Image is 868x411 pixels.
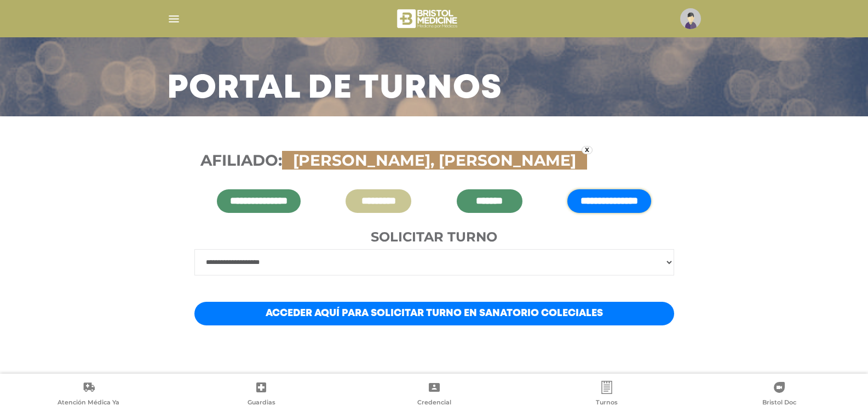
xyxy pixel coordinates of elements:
h3: Portal de turnos [167,75,502,103]
img: bristol-medicine-blanco.png [395,5,461,32]
h3: Afiliado: [200,151,668,170]
span: Bristol Doc [762,398,796,408]
span: [PERSON_NAME], [PERSON_NAME] [288,151,582,170]
h4: Solicitar turno [194,229,674,245]
span: Turnos [596,398,618,408]
span: Atención Médica Ya [58,398,119,408]
a: Turnos [520,381,693,409]
a: Bristol Doc [693,381,866,409]
a: Guardias [175,381,347,409]
img: profile-placeholder.svg [680,8,701,29]
span: Guardias [248,398,275,408]
span: Credencial [417,398,451,408]
a: x [582,146,593,154]
a: Acceder aquí para solicitar turno en Sanatorio Coleciales [194,302,674,325]
img: Cober_menu-lines-white.svg [167,12,181,26]
a: Credencial [348,381,520,409]
a: Atención Médica Ya [2,381,175,409]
